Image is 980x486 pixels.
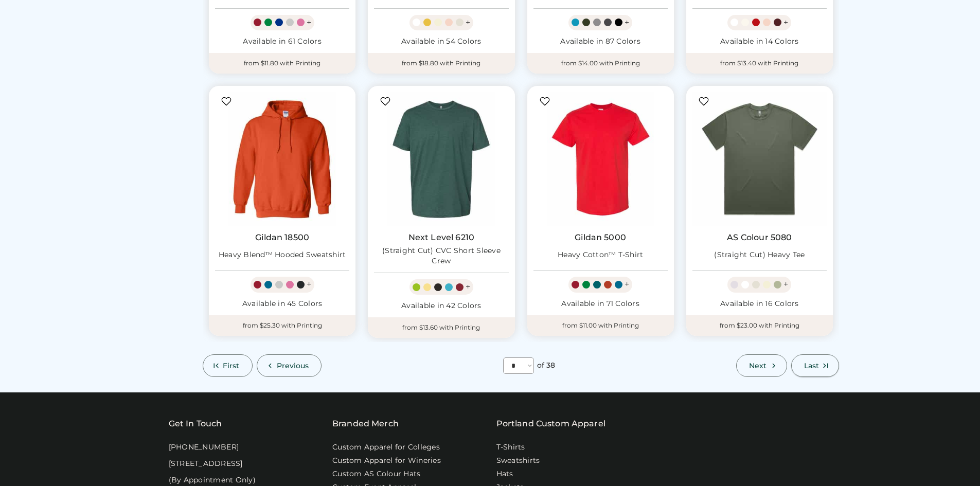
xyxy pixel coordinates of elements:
div: + [625,279,629,290]
img: Next Level 6210 (Straight Cut) CVC Short Sleeve Crew [374,92,508,226]
div: Available in 14 Colors [692,37,827,47]
a: T-Shirts [496,442,525,453]
div: from $11.80 with Printing [209,53,355,74]
button: Next [736,354,787,377]
div: from $11.00 with Printing [527,315,674,336]
div: Available in 42 Colors [374,301,508,311]
div: Get In Touch [169,418,222,430]
div: (By Appointment Only) [169,475,256,485]
button: Previous [257,354,322,377]
div: [STREET_ADDRESS] [169,459,243,469]
a: Custom Apparel for Wineries [332,456,441,466]
div: Branded Merch [332,418,399,430]
a: Next Level 6210 [408,232,474,243]
div: + [466,17,470,28]
div: Available in 45 Colors [215,299,349,309]
div: + [466,281,470,293]
div: from $13.40 with Printing [686,53,833,74]
img: Gildan 18500 Heavy Blend™ Hooded Sweatshirt [215,92,349,226]
div: from $18.80 with Printing [368,53,514,74]
div: Heavy Cotton™ T-Shirt [558,250,643,260]
div: of 38 [537,361,556,371]
div: + [307,279,311,290]
span: First [223,362,240,369]
a: AS Colour 5080 [727,232,792,243]
div: Available in 71 Colors [533,299,668,309]
button: Last [791,354,839,377]
div: Available in 87 Colors [533,37,668,47]
button: First [203,354,253,377]
div: + [783,279,788,290]
img: AS Colour 5080 (Straight Cut) Heavy Tee [692,92,827,226]
div: + [625,17,629,28]
div: from $14.00 with Printing [527,53,674,74]
img: Gildan 5000 Heavy Cotton™ T-Shirt [533,92,668,226]
a: Custom Apparel for Colleges [332,442,440,453]
div: Heavy Blend™ Hooded Sweatshirt [219,250,346,260]
a: Gildan 5000 [575,232,626,243]
a: Hats [496,469,513,479]
div: Available in 61 Colors [215,37,349,47]
a: Gildan 18500 [255,232,309,243]
span: Next [749,362,767,369]
div: + [307,17,311,28]
div: + [783,17,788,28]
span: Previous [277,362,309,369]
div: Available in 54 Colors [374,37,508,47]
iframe: Front Chat [931,440,975,484]
div: from $23.00 with Printing [686,315,833,336]
div: [PHONE_NUMBER] [169,442,239,453]
span: Last [804,362,819,369]
a: Custom AS Colour Hats [332,469,420,479]
a: Portland Custom Apparel [496,418,605,430]
div: (Straight Cut) Heavy Tee [714,250,805,260]
div: Available in 16 Colors [692,299,827,309]
div: from $25.30 with Printing [209,315,355,336]
div: from $13.60 with Printing [368,317,514,338]
a: Sweatshirts [496,456,540,466]
div: (Straight Cut) CVC Short Sleeve Crew [374,246,508,266]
